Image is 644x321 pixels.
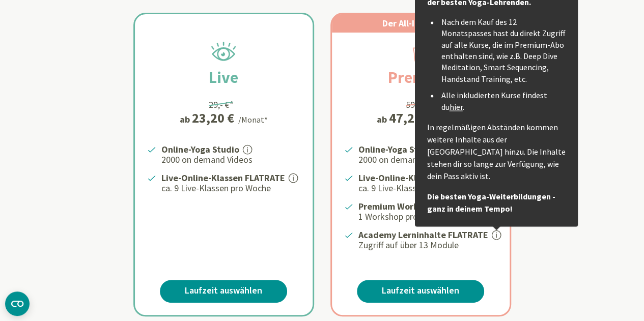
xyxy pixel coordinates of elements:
[192,111,234,125] div: 23,20 €
[161,154,300,166] p: 2000 on demand Videos
[5,291,30,316] button: CMP-Widget öffnen
[389,111,431,125] div: 47,20 €
[238,113,268,126] div: /Monat*
[161,182,300,194] p: ca. 9 Live-Klassen pro Woche
[382,17,459,29] span: Der All-In Yogapass
[357,280,484,303] a: Laufzeit auswählen
[427,121,566,182] p: In regelmäßigen Abständen kommen weitere Inhalte aus der [GEOGRAPHIC_DATA] hinzu. Die Inhalte ste...
[209,98,234,111] div: 29,- €*
[358,182,497,194] p: ca. 9 Live-Klassen pro Woche
[161,172,285,184] strong: Live-Online-Klassen FLATRATE
[427,191,555,213] strong: Die besten Yoga-Weiterbildungen - ganz in deinem Tempo!
[450,102,463,112] a: hier
[161,143,239,155] strong: Online-Yoga Studio
[358,229,488,241] strong: Academy Lerninhalte FLATRATE
[439,90,566,112] li: Alle inkludierten Kurse findest du .
[160,280,287,303] a: Laufzeit auswählen
[358,143,436,155] strong: Online-Yoga Studio
[358,200,442,212] strong: Premium Workshops
[439,16,566,84] li: Nach dem Kauf des 12 Monatspasses hast du direkt Zugriff auf alle Kurse, die im Premium-Abo entha...
[358,154,497,166] p: 2000 on demand Videos
[358,172,482,184] strong: Live-Online-Klassen FLATRATE
[358,239,497,251] p: Zugriff auf über 13 Module
[406,98,431,111] div: 59,- €*
[363,65,478,90] h2: Premium
[377,112,389,126] span: ab
[184,65,263,90] h2: Live
[358,211,497,223] p: 1 Workshop pro Monat
[180,112,192,126] span: ab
